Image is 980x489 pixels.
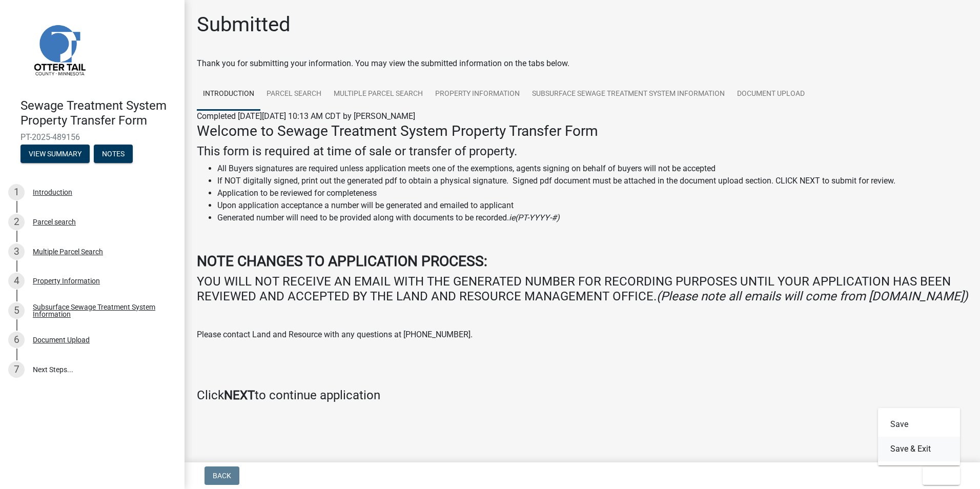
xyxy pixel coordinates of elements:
[931,472,946,480] span: Exit
[197,329,968,341] p: Please contact Land and Resource with any questions at [PHONE_NUMBER].
[197,274,968,304] h4: YOU WILL NOT RECEIVE AN EMAIL WITH THE GENERATED NUMBER FOR RECORDING PURPOSES UNTIL YOUR APPLICA...
[94,145,133,163] button: Notes
[33,277,100,284] div: Property Information
[197,253,487,270] strong: NOTE CHANGES TO APPLICATION PROCESS:
[8,332,25,348] div: 6
[197,111,415,121] span: Completed [DATE][DATE] 10:13 AM CDT by [PERSON_NAME]
[94,150,133,158] wm-modal-confirm: Notes
[21,98,176,128] h4: Sewage Treatment System Property Transfer Form
[197,12,291,37] h1: Submitted
[217,212,968,224] li: Generated number will need to be provided along with documents to be recorded.
[33,218,76,226] div: Parcel search
[213,472,231,480] span: Back
[8,214,25,230] div: 2
[526,78,731,111] a: Subsurface Sewage Treatment System Information
[197,123,968,140] h3: Welcome to Sewage Treatment System Property Transfer Form
[197,78,260,111] a: Introduction
[217,175,968,187] li: If NOT digitally signed, print out the generated pdf to obtain a physical signature. Signed pdf d...
[8,184,25,200] div: 1
[878,437,960,461] button: Save & Exit
[657,289,968,303] i: (Please note all emails will come from [DOMAIN_NAME])
[197,57,968,70] div: Thank you for submitting your information. You may view the submitted information on the tabs below.
[429,78,526,111] a: Property Information
[731,78,811,111] a: Document Upload
[33,189,72,196] div: Introduction
[205,466,239,485] button: Back
[878,412,960,437] button: Save
[8,302,25,319] div: 5
[21,150,90,158] wm-modal-confirm: Summary
[224,388,255,402] strong: NEXT
[197,144,968,159] h4: This form is required at time of sale or transfer of property.
[8,243,25,260] div: 3
[878,408,960,465] div: Exit
[33,336,90,343] div: Document Upload
[217,162,968,175] li: All Buyers signatures are required unless application meets one of the exemptions, agents signing...
[33,248,103,255] div: Multiple Parcel Search
[923,466,960,485] button: Exit
[260,78,328,111] a: Parcel search
[21,132,164,142] span: PT-2025-489156
[509,213,560,222] i: ie(PT-YYYY-#)
[21,145,90,163] button: View Summary
[8,361,25,378] div: 7
[217,199,968,212] li: Upon application acceptance a number will be generated and emailed to applicant
[328,78,429,111] a: Multiple Parcel Search
[8,273,25,289] div: 4
[21,11,97,88] img: Otter Tail County, Minnesota
[217,187,968,199] li: Application to be reviewed for completeness
[197,388,968,403] h4: Click to continue application
[33,303,168,318] div: Subsurface Sewage Treatment System Information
